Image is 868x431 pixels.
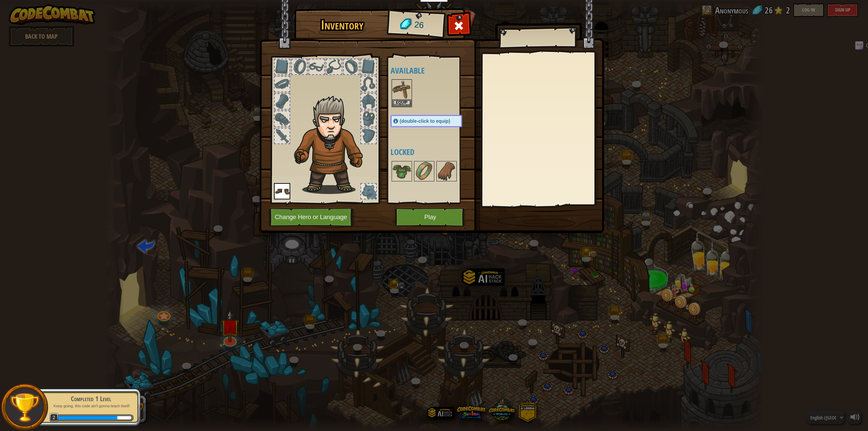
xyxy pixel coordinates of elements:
[392,162,411,181] img: portrait.png
[391,148,476,156] h4: Locked
[50,413,59,422] span: 2
[299,18,386,32] h1: Inventory
[437,162,456,181] img: portrait.png
[274,183,290,199] img: portrait.png
[48,404,134,409] p: Keep going, this code ain't gonna teach itself!
[392,80,411,99] img: portrait.png
[415,162,434,181] img: portrait.png
[414,19,424,32] span: 26
[48,394,134,404] div: Completed 1 Level
[9,392,40,423] img: trophy.png
[291,95,374,194] img: hair_m2.png
[395,208,466,227] button: Play
[400,118,450,124] span: (double-click to equip)
[269,208,355,227] button: Change Hero or Language
[392,99,411,106] button: Equip
[391,66,476,75] h4: Available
